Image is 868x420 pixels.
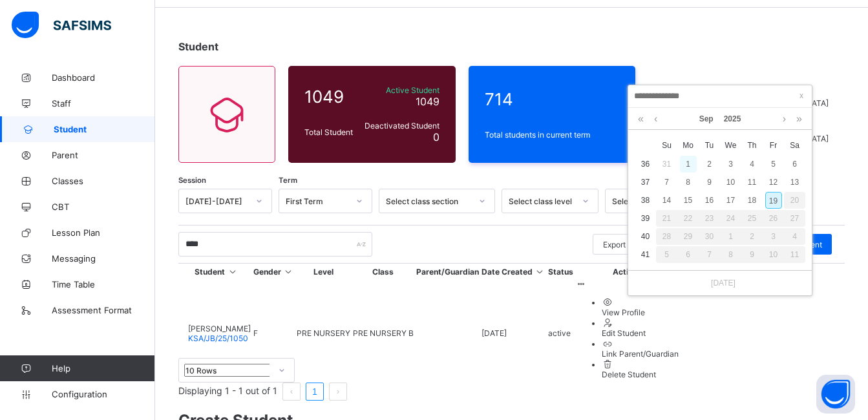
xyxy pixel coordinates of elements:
button: prev page [282,383,301,401]
th: Student [181,266,251,277]
th: Sun [656,136,677,155]
div: Total Student [301,124,359,140]
td: October 2, 2025 [741,227,763,246]
div: 26 [763,210,784,227]
td: September 28, 2025 [656,227,677,246]
div: 2 [701,156,718,173]
div: 17 [723,192,739,209]
div: [DATE]-[DATE] [185,196,248,206]
div: 2 [741,228,763,245]
span: Dashboard [52,72,155,83]
div: 4 [744,156,761,173]
div: 20 [784,192,805,209]
span: 714 [485,89,620,109]
td: 38 [635,191,656,209]
div: First Term [286,196,348,206]
div: Select status [612,196,678,206]
span: Tu [699,140,720,151]
div: 30 [699,228,720,245]
div: 27 [784,210,805,227]
td: September 7, 2025 [656,173,677,191]
div: 31 [659,156,675,173]
div: 15 [680,192,697,209]
span: Student [54,124,155,134]
th: Sat [784,136,805,155]
div: 9 [701,174,718,191]
span: Session [178,176,206,185]
div: 1 [680,156,697,173]
td: September 18, 2025 [741,191,763,209]
span: Classes [52,176,155,186]
span: CBT [52,202,155,212]
td: September 13, 2025 [784,173,805,191]
td: September 30, 2025 [699,227,720,246]
span: Messaging [52,253,155,264]
td: September 10, 2025 [720,173,741,191]
img: safsims [12,12,111,39]
button: Open asap [816,375,855,414]
li: 上一页 [282,383,301,401]
th: Fri [763,136,784,155]
td: October 4, 2025 [784,227,805,246]
span: Export as [603,240,636,249]
span: [PERSON_NAME] [188,324,251,333]
td: October 3, 2025 [763,227,784,246]
td: October 8, 2025 [720,246,741,264]
td: F [253,278,295,388]
td: 41 [635,246,656,264]
th: Mon [677,136,699,155]
td: September 23, 2025 [699,209,720,227]
td: September 14, 2025 [656,191,677,209]
div: 7 [659,174,675,191]
span: 1049 [304,87,356,107]
td: September 17, 2025 [720,191,741,209]
div: 8 [720,246,741,263]
td: 40 [635,227,656,246]
button: next page [329,383,347,401]
td: September 20, 2025 [784,191,805,209]
div: 6 [677,246,699,263]
td: 36 [635,155,656,173]
td: September 24, 2025 [720,209,741,227]
a: 1 [306,383,323,400]
td: September 15, 2025 [677,191,699,209]
div: 7 [699,246,720,263]
span: active [548,328,571,338]
div: 3 [723,156,739,173]
div: 10 [723,174,739,191]
div: 5 [765,156,782,173]
div: 14 [659,192,675,209]
td: September 27, 2025 [784,209,805,227]
td: 39 [635,209,656,227]
div: 25 [741,210,763,227]
div: 5 [656,246,677,263]
a: 2025 [719,108,746,130]
th: Tue [699,136,720,155]
span: We [720,140,741,151]
td: 37 [635,173,656,191]
li: 1 [306,383,324,401]
span: Time Table [52,279,155,289]
div: 29 [677,228,699,245]
i: Sort in Ascending Order [283,267,294,277]
div: 10 Rows [185,366,271,375]
td: September 16, 2025 [699,191,720,209]
td: September 5, 2025 [763,155,784,173]
span: Assessment Format [52,305,155,315]
span: Deactivated Student [363,121,439,131]
div: 22 [677,210,699,227]
div: 16 [701,192,718,209]
th: Actions [575,266,679,277]
div: Edit Student [602,328,679,338]
span: Lesson Plan [52,227,155,238]
div: 6 [787,156,803,173]
div: 8 [680,174,697,191]
td: September 2, 2025 [699,155,720,173]
td: October 11, 2025 [784,246,805,264]
td: September 19, 2025 [763,191,784,209]
span: Parent [52,150,155,160]
span: Student [178,40,218,53]
div: 28 [656,228,677,245]
a: Last year (Control + left) [635,108,647,130]
td: September 26, 2025 [763,209,784,227]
